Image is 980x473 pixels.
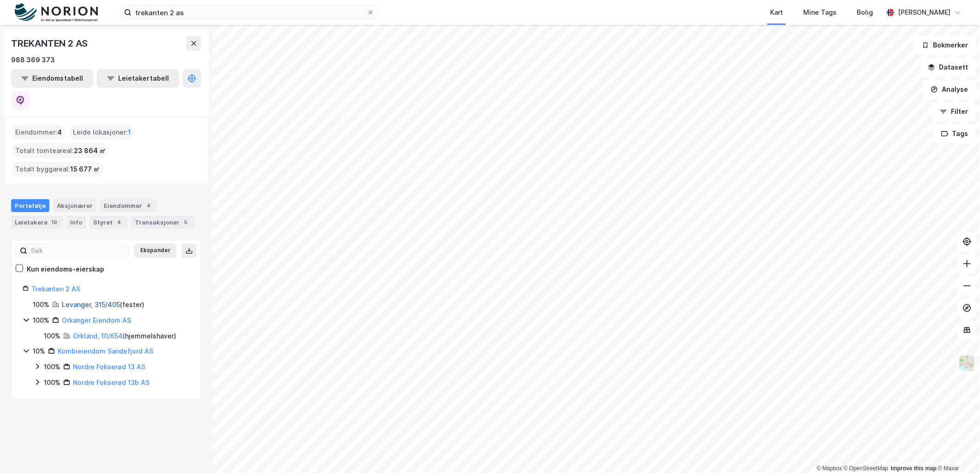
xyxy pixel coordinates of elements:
a: Mapbox [817,465,842,472]
div: Eiendommer : [12,125,66,140]
div: Totalt tomteareal : [12,143,109,158]
div: 100% [44,377,60,388]
div: 19 [49,218,59,227]
div: Portefølje [11,199,49,212]
div: 988 369 373 [11,54,55,65]
a: Nordre Fokserød 13 AS [73,363,145,371]
div: Transaksjoner [131,216,194,229]
a: OpenStreetMap [844,465,889,472]
img: Z [958,355,976,372]
a: Orkanger Eiendom AS [62,316,131,324]
div: Kart [770,7,783,18]
a: Orkland, 10/654 [73,332,123,340]
div: Leietakere [11,216,63,229]
div: ( fester ) [62,299,144,310]
div: 10% [33,346,45,357]
button: Bokmerker [914,36,976,54]
span: 1 [128,127,131,138]
input: Søk på adresse, matrikkel, gårdeiere, leietakere eller personer [131,6,367,19]
span: 4 [57,127,62,138]
div: Kontrollprogram for chat [934,429,980,473]
div: Info [66,216,86,229]
div: 4 [144,201,153,210]
input: Søk [27,244,128,258]
button: Eiendomstabell [11,69,93,88]
button: Filter [932,102,976,121]
span: 23 864 ㎡ [74,145,106,156]
div: 100% [44,361,60,372]
div: Styret [90,216,127,229]
div: Bolig [857,7,873,18]
img: norion-logo.80e7a08dc31c2e691866.png [15,3,98,22]
div: Mine Tags [803,7,837,18]
div: Aksjonærer [53,199,96,212]
iframe: Chat Widget [934,429,980,473]
a: Improve this map [891,465,937,472]
div: 100% [33,315,49,326]
button: Analyse [923,80,976,99]
span: 15 677 ㎡ [70,164,100,175]
div: Leide lokasjoner : [69,125,135,140]
div: ( hjemmelshaver ) [73,331,176,342]
div: Eiendommer [100,199,157,212]
button: Leietakertabell [97,69,179,88]
div: [PERSON_NAME] [898,7,950,18]
div: 100% [33,299,49,310]
div: 100% [44,331,60,342]
button: Tags [933,124,976,143]
button: Ekspander [134,243,176,258]
div: TREKANTEN 2 AS [11,36,90,51]
div: 5 [181,218,191,227]
div: 4 [114,218,124,227]
a: Trekanten 2 AS [31,285,80,293]
button: Datasett [920,58,976,77]
a: Levanger, 315/405 [62,301,120,308]
div: Kun eiendoms-eierskap [27,264,104,275]
div: Totalt byggareal : [12,162,103,177]
a: Nordre Fokserød 13b AS [73,378,149,386]
a: Kombieiendom Sandefjord AS [58,347,153,355]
